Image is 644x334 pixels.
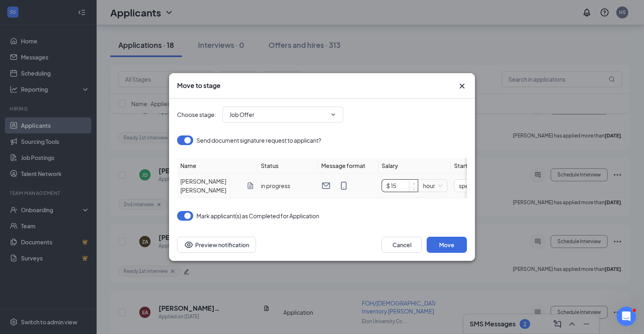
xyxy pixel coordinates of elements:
span: Mark applicant(s) as Completed for Application [196,211,319,221]
iframe: Intercom live chat [617,307,636,326]
button: Cancel [382,237,422,253]
th: Message format [318,158,378,174]
h3: Move to stage [177,81,221,90]
svg: Eye [184,240,194,250]
th: Start date [451,158,572,174]
th: Name [177,158,258,174]
span: [PERSON_NAME] [PERSON_NAME] [180,177,243,195]
svg: MobileSms [339,181,349,191]
svg: ChevronDown [330,111,336,118]
span: up [411,181,416,186]
th: Salary [378,158,451,174]
span: down [411,187,416,192]
span: specific_date [459,180,503,192]
button: Move [427,237,467,253]
span: Choose stage : [177,110,216,119]
span: Increase Value [409,180,418,187]
span: Send document signature request to applicant? [196,135,321,145]
th: Status [258,158,318,174]
span: Decrease Value [409,187,418,192]
button: Preview notificationEye [177,237,256,253]
svg: Document [246,182,254,190]
td: in progress [258,174,318,198]
svg: Cross [457,81,467,91]
svg: Email [321,181,331,191]
span: hour [423,180,442,192]
button: Close [457,81,467,91]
